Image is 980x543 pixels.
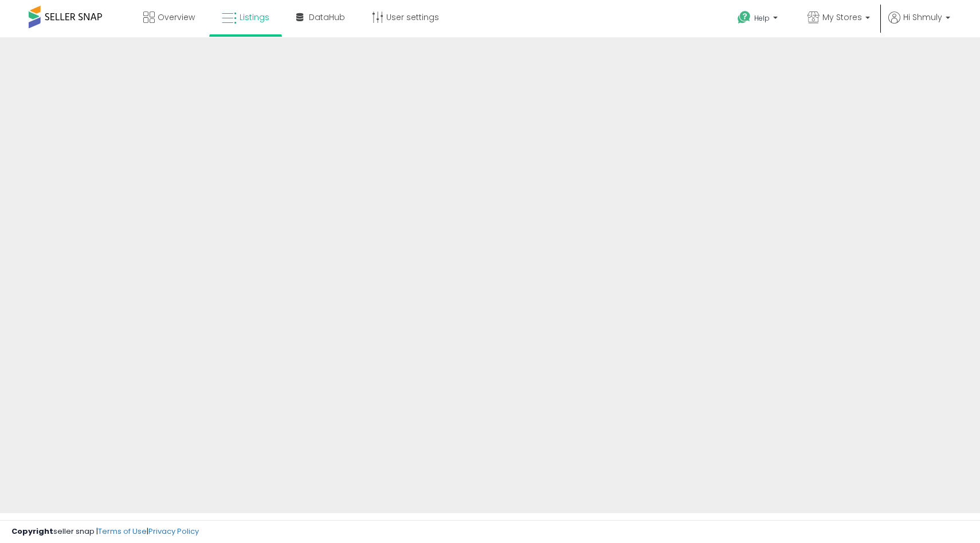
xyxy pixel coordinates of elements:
span: Hi Shmuly [903,11,942,23]
span: Overview [158,11,195,23]
a: Hi Shmuly [888,11,950,37]
span: Listings [240,11,269,23]
span: My Stores [822,11,862,23]
span: DataHub [309,11,345,23]
span: Help [754,13,770,23]
a: Help [728,2,789,37]
i: Get Help [737,10,751,25]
